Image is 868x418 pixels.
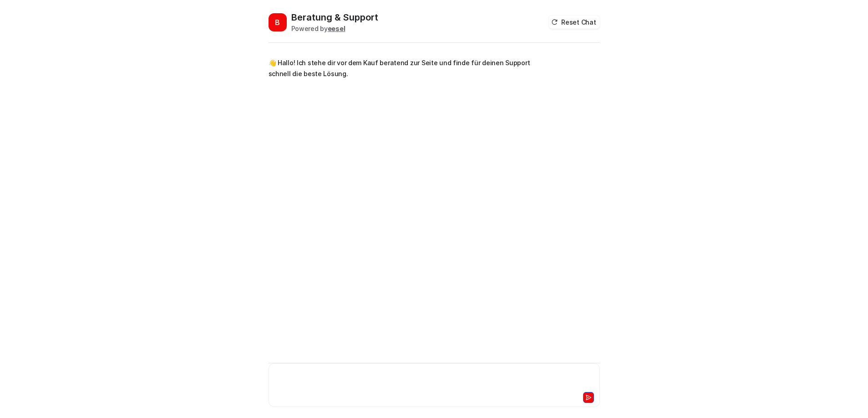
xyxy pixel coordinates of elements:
[269,13,287,31] span: B
[291,11,378,24] h2: Beratung & Support
[548,15,599,29] button: Reset Chat
[291,24,378,33] div: Powered by
[269,57,535,79] p: 👋 Hallo! Ich stehe dir vor dem Kauf beratend zur Seite und finde für deinen Support schnell die b...
[328,25,345,32] b: eesel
